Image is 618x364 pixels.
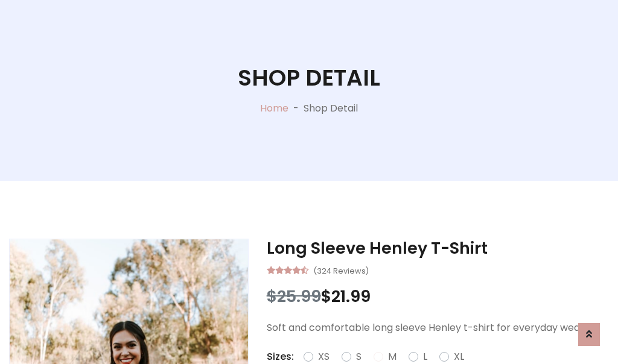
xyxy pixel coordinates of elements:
label: L [423,350,427,364]
label: M [388,350,397,364]
label: XS [318,350,330,364]
p: Shop Detail [304,101,358,116]
span: $25.99 [267,285,321,307]
h1: Shop Detail [238,64,380,92]
a: Home [260,101,288,115]
p: Soft and comfortable long sleeve Henley t-shirt for everyday wear. [267,321,609,335]
p: Sizes: [267,350,294,364]
h3: $ [267,287,609,306]
span: 21.99 [331,285,371,307]
small: (324 Reviews) [313,263,369,277]
label: S [356,350,362,364]
label: XL [454,350,464,364]
h3: Long Sleeve Henley T-Shirt [267,239,609,258]
p: - [288,101,304,116]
